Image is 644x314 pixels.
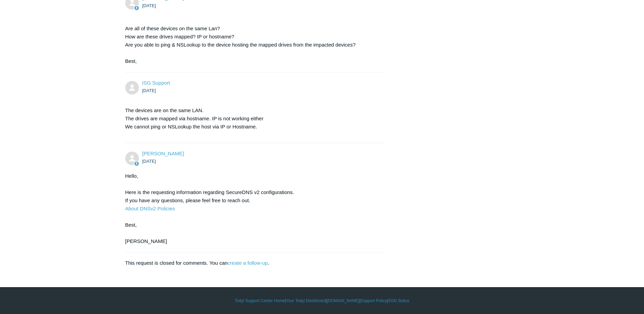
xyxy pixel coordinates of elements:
a: Your Todyl Dashboard [286,298,326,304]
a: [PERSON_NAME] [142,151,184,156]
time: 02/22/2024, 15:58 [142,3,156,8]
a: About DNSv2 Policies [125,206,175,211]
a: SGN Status [388,298,409,304]
div: Are all of these devices on the same Lan? How are these drives mapped? IP or hostname? Are you ab... [125,16,379,65]
a: Todyl Support Center Home [235,298,285,304]
a: [DOMAIN_NAME] [327,298,360,304]
div: This request is closed for comments. You can . [125,252,385,267]
div: Hello, Here is the requesting information regarding SecureDNS v2 configurations. If you have any ... [125,172,379,245]
a: ISG Support [142,80,170,86]
span: Kris Haire [142,151,184,156]
a: create a follow-up [227,260,268,266]
div: | | | | [125,298,519,304]
a: Support Policy [361,298,387,304]
time: 02/22/2024, 17:34 [142,88,156,93]
time: 02/26/2024, 14:14 [142,159,156,164]
p: The devices are on the same LAN. The drives are mapped via hostname. IP is not working either We ... [125,106,379,131]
